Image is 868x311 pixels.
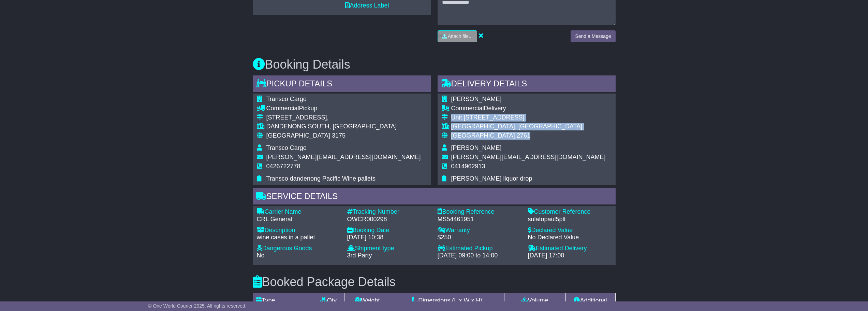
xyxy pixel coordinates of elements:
span: Transco Cargo [266,144,307,151]
div: Unit [STREET_ADDRESS] [451,114,606,122]
span: Commercial [266,105,299,112]
h3: Booking Details [253,58,616,71]
td: Dimensions (L x W x H) [390,293,504,308]
div: [STREET_ADDRESS], [266,114,421,122]
span: 3175 [332,132,345,139]
div: wine cases in a pallet [257,234,340,241]
div: Pickup Details [253,75,431,94]
div: OWCR000298 [347,216,431,223]
span: [PERSON_NAME] [451,144,502,151]
h3: Booked Package Details [253,275,616,289]
div: [DATE] 10:38 [347,234,431,241]
div: Estimated Pickup [438,245,521,252]
td: Additional [565,293,615,308]
td: Type [253,293,314,308]
span: [PERSON_NAME] liquor drop [451,175,532,182]
div: Delivery Details [438,75,616,94]
td: Volume [504,293,565,308]
div: CRL General [257,216,340,223]
span: 3rd Party [347,252,372,259]
span: 0414962913 [451,163,485,170]
div: Tracking Number [347,208,431,216]
div: Carrier Name [257,208,340,216]
span: Transco dandenong Pacific Wine pallets [266,175,376,182]
span: Transco Cargo [266,96,307,102]
span: 0426722778 [266,163,300,170]
span: Commercial [451,105,484,112]
span: [PERSON_NAME][EMAIL_ADDRESS][DOMAIN_NAME] [266,154,421,160]
div: Declared Value [528,227,612,234]
div: No Declared Value [528,234,612,241]
div: [DATE] 09:00 to 14:00 [438,252,521,259]
div: Booking Reference [438,208,521,216]
span: [PERSON_NAME] [451,96,502,102]
div: DANDENONG SOUTH, [GEOGRAPHIC_DATA] [266,123,421,130]
span: [PERSON_NAME][EMAIL_ADDRESS][DOMAIN_NAME] [451,154,606,160]
div: Delivery [451,105,606,112]
td: Qty. [314,293,344,308]
span: [GEOGRAPHIC_DATA] [266,132,330,139]
div: [GEOGRAPHIC_DATA], [GEOGRAPHIC_DATA] [451,123,606,130]
span: 2761 [517,132,530,139]
span: [GEOGRAPHIC_DATA] [451,132,515,139]
div: Dangerous Goods [257,245,340,252]
div: Shipment type [347,245,431,252]
div: Estimated Delivery [528,245,612,252]
div: Description [257,227,340,234]
td: Weight [344,293,390,308]
div: Booking Date [347,227,431,234]
div: sulatopaul5plt [528,216,612,223]
div: Service Details [253,188,616,207]
button: Send a Message [571,30,615,42]
div: Customer Reference [528,208,612,216]
span: No [257,252,265,259]
div: MS54461951 [438,216,521,223]
a: Address Label [345,2,389,9]
div: Warranty [438,227,521,234]
span: © One World Courier 2025. All rights reserved. [148,303,247,309]
div: [DATE] 17:00 [528,252,612,259]
div: Pickup [266,105,421,112]
div: $250 [438,234,521,241]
